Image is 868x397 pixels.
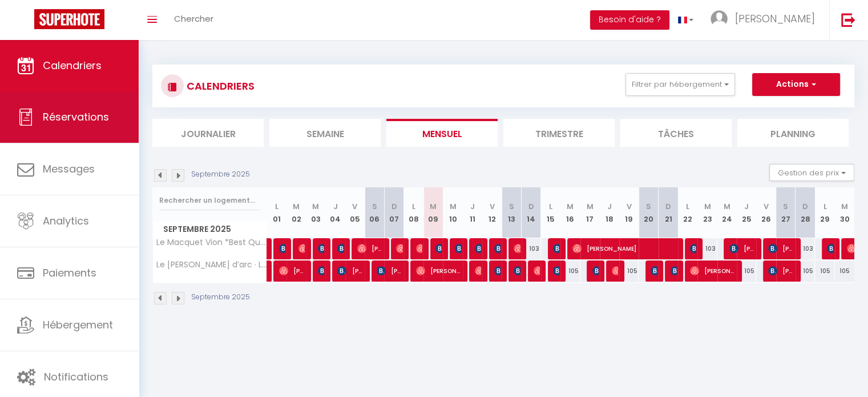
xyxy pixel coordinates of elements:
[619,260,639,282] div: 105
[293,201,300,212] abbr: M
[625,73,735,96] button: Filtrer par hébergement
[528,201,534,212] abbr: D
[764,201,769,212] abbr: V
[509,201,514,212] abbr: S
[275,201,278,212] abbr: L
[494,260,500,282] span: [PERSON_NAME]
[312,201,319,212] abbr: M
[690,238,696,259] span: [PERSON_NAME]
[423,187,443,238] th: 09
[651,260,657,282] span: [PERSON_NAME]
[286,187,306,238] th: 02
[43,110,109,124] span: Réservations
[153,221,267,238] span: Septembre 2025
[592,260,599,282] span: [PERSON_NAME]
[522,238,541,259] div: 103
[357,238,383,259] span: [PERSON_NAME] Gommeret
[43,58,102,73] span: Calendriers
[482,187,502,238] th: 12
[412,201,415,212] abbr: L
[756,187,776,238] th: 26
[841,13,855,27] img: logout
[522,187,541,238] th: 14
[279,238,285,259] span: [PERSON_NAME]
[43,318,113,332] span: Hébergement
[384,187,403,238] th: 07
[796,260,815,282] div: 105
[514,238,520,259] span: [PERSON_NAME]
[43,162,95,176] span: Messages
[44,370,108,384] span: Notifications
[514,260,520,282] span: [PERSON_NAME]
[646,201,651,212] abbr: S
[155,260,269,269] span: Le [PERSON_NAME] d’arc · Le [PERSON_NAME] d’arc *Best quality* [GEOGRAPHIC_DATA]
[455,238,461,259] span: [PERSON_NAME]
[191,292,250,303] p: Septembre 2025
[553,260,559,282] span: [PERSON_NAME]
[567,201,574,212] abbr: M
[639,187,658,238] th: 20
[815,187,834,238] th: 29
[416,238,422,259] span: [PERSON_NAME]
[365,187,384,238] th: 06
[443,187,462,238] th: 10
[697,238,717,259] div: 103
[396,238,402,259] span: [PERSON_NAME]
[391,201,397,212] abbr: D
[752,73,840,96] button: Actions
[717,187,737,238] th: 24
[174,13,213,25] span: Chercher
[815,260,834,282] div: 105
[34,9,104,29] img: Super Booking
[191,169,250,180] p: Septembre 2025
[776,187,796,238] th: 27
[724,201,730,212] abbr: M
[386,119,498,147] li: Mensuel
[796,238,815,259] div: 103
[659,187,678,238] th: 21
[737,119,849,147] li: Planning
[768,238,794,259] span: [PERSON_NAME]
[678,187,697,238] th: 22
[729,238,755,259] span: [PERSON_NAME]
[835,187,854,238] th: 30
[827,238,833,259] span: [PERSON_NAME]
[620,119,732,147] li: Tâches
[619,187,639,238] th: 19
[43,214,89,228] span: Analytics
[744,201,749,212] abbr: J
[690,260,735,282] span: [PERSON_NAME]
[318,238,324,259] span: [PERSON_NAME]
[735,11,815,26] span: [PERSON_NAME]
[267,260,273,282] a: [PERSON_NAME]
[704,201,711,212] abbr: M
[333,201,338,212] abbr: J
[345,187,365,238] th: 05
[627,201,632,212] abbr: V
[710,10,728,27] img: ...
[352,201,357,212] abbr: V
[435,238,442,259] span: [PERSON_NAME]
[159,190,260,211] input: Rechercher un logement...
[318,260,324,282] span: [PERSON_NAME]
[769,164,854,181] button: Gestion des prix
[155,238,269,247] span: Le Macquet Vion *Best Quality* [GEOGRAPHIC_DATA]
[269,119,381,147] li: Semaine
[184,73,255,99] h3: CALENDRIERS
[503,119,615,147] li: Trimestre
[267,238,273,260] a: [PERSON_NAME]
[783,201,788,212] abbr: S
[377,260,402,282] span: [PERSON_NAME]
[325,187,345,238] th: 04
[835,260,854,282] div: 105
[686,201,689,212] abbr: L
[337,260,363,282] span: [PERSON_NAME]
[607,201,612,212] abbr: J
[298,238,305,259] span: [PERSON_NAME]
[279,260,305,282] span: [PERSON_NAME]
[572,238,676,259] span: [PERSON_NAME]
[404,187,423,238] th: 08
[549,201,552,212] abbr: L
[737,187,756,238] th: 25
[306,187,325,238] th: 03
